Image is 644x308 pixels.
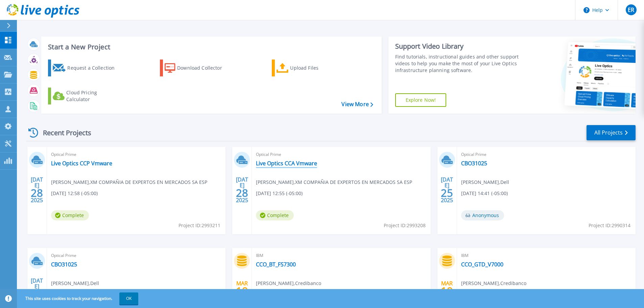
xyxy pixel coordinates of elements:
[51,190,98,197] span: [DATE] 12:58 (-05:00)
[177,61,231,75] div: Download Collector
[160,60,235,76] a: Download Collector
[51,160,112,167] a: Live Optics CCP Vmware
[461,179,509,186] span: [PERSON_NAME] , Dell
[119,292,138,305] button: OK
[67,61,121,75] div: Request a Collection
[395,93,447,107] a: Explore Now!
[440,177,453,202] div: [DATE] 2025
[628,7,634,13] span: ER
[256,280,321,287] span: [PERSON_NAME] , Credibanco
[461,280,526,287] span: [PERSON_NAME] , Credibanco
[51,179,207,186] span: [PERSON_NAME] , XM COMPAÑIA DE EXPERTOS EN MERCADOS SA ESP
[589,222,630,229] span: Project ID: 2990314
[256,151,426,158] span: Optical Prime
[256,179,412,186] span: [PERSON_NAME] , XM COMPAÑIA DE EXPERTOS EN MERCADOS SA ESP
[66,89,120,103] div: Cloud Pricing Calculator
[26,124,100,141] div: Recent Projects
[461,190,508,197] span: [DATE] 14:41 (-05:00)
[48,43,373,51] h3: Start a New Project
[290,61,344,75] div: Upload Files
[461,261,503,268] a: CCO_GTD_V7000
[256,190,303,197] span: [DATE] 12:55 (-05:00)
[19,292,138,305] span: This site uses cookies to track your navigation.
[272,60,347,76] a: Upload Files
[256,261,296,268] a: CCO_BT_FS7300
[395,42,521,51] div: Support Video Library
[384,222,426,229] span: Project ID: 2993208
[236,288,248,294] span: 19
[48,60,123,76] a: Request a Collection
[461,252,631,259] span: IBM
[51,210,89,220] span: Complete
[51,261,77,268] a: CBO31025
[395,53,521,74] div: Find tutorials, instructional guides and other support videos to help you make the most of your L...
[51,252,221,259] span: Optical Prime
[30,279,43,303] div: [DATE] 2025
[441,288,453,294] span: 19
[256,160,317,167] a: Live Optics CCA Vmware
[30,177,43,202] div: [DATE] 2025
[440,279,453,303] div: MAR 2025
[256,252,426,259] span: IBM
[461,210,504,220] span: Anonymous
[236,190,248,196] span: 28
[236,177,248,202] div: [DATE] 2025
[441,190,453,196] span: 25
[48,88,123,104] a: Cloud Pricing Calculator
[461,151,631,158] span: Optical Prime
[236,279,248,303] div: MAR 2025
[31,190,43,196] span: 28
[178,222,220,229] span: Project ID: 2993211
[341,101,373,108] a: View More
[256,210,294,220] span: Complete
[51,280,99,287] span: [PERSON_NAME] , Dell
[51,151,221,158] span: Optical Prime
[587,125,636,140] a: All Projects
[461,160,487,167] a: CBO31025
